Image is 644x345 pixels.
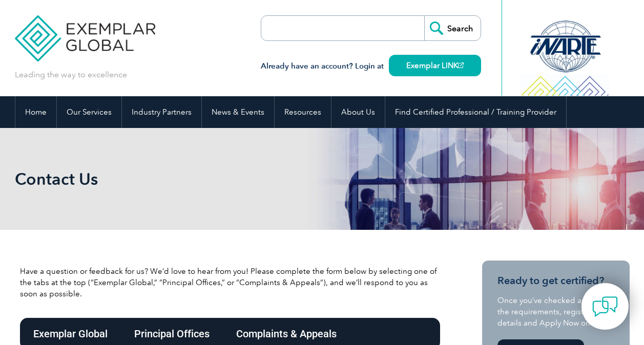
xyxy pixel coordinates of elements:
[458,62,464,68] img: open_square.png
[497,274,614,287] h3: Ready to get certified?
[20,266,440,299] p: Have a question or feedback for us? We’d love to hear from you! Please complete the form below by...
[57,96,121,128] a: Our Services
[202,96,274,128] a: News & Events
[122,96,201,128] a: Industry Partners
[389,55,481,76] a: Exemplar LINK
[15,96,56,128] a: Home
[275,96,331,128] a: Resources
[15,169,408,189] h1: Contact Us
[15,69,127,80] p: Leading the way to excellence
[261,60,481,73] h3: Already have an account? Login at
[592,294,618,319] img: contact-chat.png
[424,16,481,40] input: Search
[385,96,566,128] a: Find Certified Professional / Training Provider
[331,96,385,128] a: About Us
[497,295,614,329] p: Once you’ve checked and met the requirements, register your details and Apply Now on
